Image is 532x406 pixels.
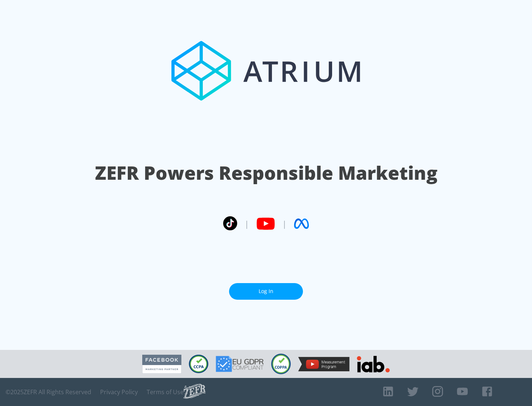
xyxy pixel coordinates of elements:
img: IAB [357,356,390,372]
span: | [282,218,287,229]
img: YouTube Measurement Program [298,357,349,371]
img: Facebook Marketing Partner [142,355,181,374]
img: GDPR Compliant [216,356,264,372]
a: Log In [229,283,303,300]
img: COPPA Compliant [271,354,291,374]
a: Privacy Policy [100,388,138,396]
a: Terms of Use [147,388,184,396]
h1: ZEFR Powers Responsible Marketing [95,160,437,186]
span: © 2025 ZEFR All Rights Reserved [6,388,91,396]
img: CCPA Compliant [189,355,208,373]
span: | [245,218,249,229]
